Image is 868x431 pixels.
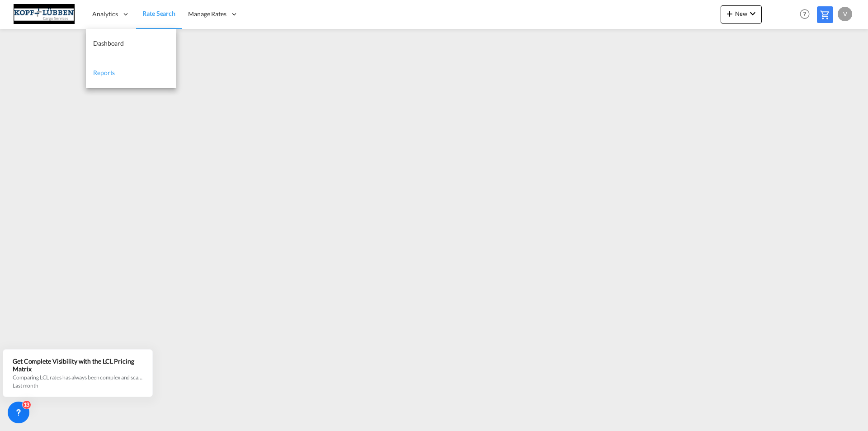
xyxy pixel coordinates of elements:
span: Rate Search [142,9,175,17]
md-icon: icon-chevron-down [747,8,758,19]
md-icon: icon-plus 400-fg [724,8,735,19]
iframe: Chat [7,384,38,417]
span: New [724,10,758,17]
div: v [838,7,852,21]
img: 25cf3bb0aafc11ee9c4fdbd399af7748.JPG [14,4,75,24]
a: Dashboard [86,29,176,58]
span: Reports [93,69,115,76]
div: Help [797,6,817,23]
a: Reports [86,58,176,88]
span: Help [797,6,812,22]
span: Dashboard [93,39,124,47]
span: Manage Rates [188,9,226,19]
button: icon-plus 400-fgNewicon-chevron-down [721,5,762,24]
span: Analytics [92,9,118,19]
